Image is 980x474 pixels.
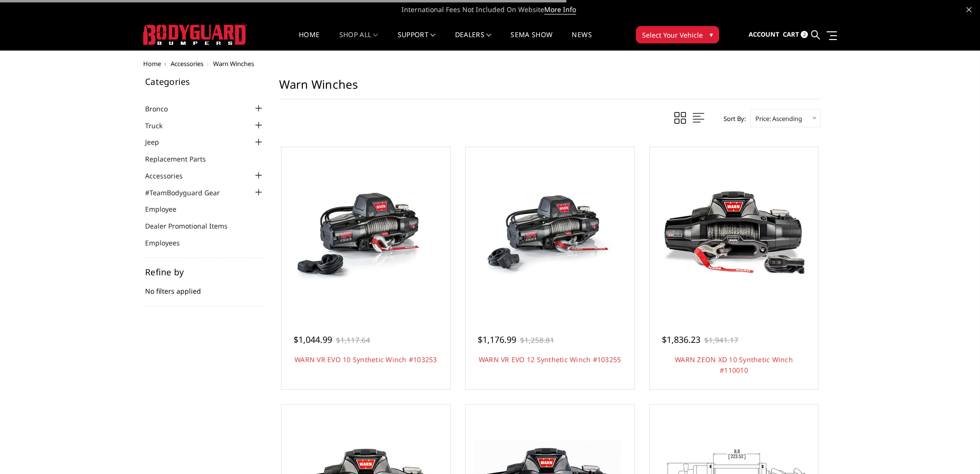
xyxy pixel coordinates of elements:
[294,334,332,345] span: $1,044.99
[520,335,554,345] span: $1,258.81
[145,268,265,306] div: No filters applied
[473,180,627,283] img: WARN VR EVO 12 Synthetic Winch #103255
[783,22,808,48] a: Cart 2
[145,238,192,248] a: Employees
[455,31,492,50] a: Dealers
[145,104,180,114] a: Bronco
[145,77,265,86] h5: Categories
[279,77,821,99] h1: Warn Winches
[572,31,591,50] a: News
[718,111,746,126] label: Sort By:
[749,30,779,39] span: Account
[478,334,516,345] span: $1,176.99
[783,30,799,39] span: Cart
[143,59,161,68] a: Home
[145,137,171,147] a: Jeep
[662,334,700,345] span: $1,836.23
[145,268,265,276] h5: Refine by
[636,26,719,43] button: Select Your Vehicle
[145,204,188,214] a: Employee
[749,22,779,48] a: Account
[299,31,320,50] a: Home
[336,335,370,345] span: $1,117.64
[339,31,378,50] a: shop all
[544,5,576,14] a: More Info
[143,25,247,45] img: BODYGUARD BUMPERS
[710,29,713,40] span: ▾
[652,149,816,313] a: WARN ZEON XD 10 Synthetic Winch #110010 WARN ZEON XD 10 Synthetic Winch #110010
[145,121,175,131] a: Truck
[289,176,443,286] img: WARN VR EVO 10 Synthetic Winch #103253
[213,59,254,68] span: Warn Winches
[171,59,203,68] a: Accessories
[295,355,437,364] a: WARN VR EVO 10 Synthetic Winch #103253
[398,31,436,50] a: Support
[704,335,738,345] span: $1,941.17
[145,188,232,198] a: #TeamBodyguard Gear
[642,30,703,40] span: Select Your Vehicle
[675,355,793,375] a: WARN ZEON XD 10 Synthetic Winch #110010
[145,171,195,181] a: Accessories
[510,31,552,50] a: SEMA Show
[284,149,448,313] a: WARN VR EVO 10 Synthetic Winch #103253 WARN VR EVO 10 Synthetic Winch #103253
[145,154,218,164] a: Replacement Parts
[145,221,240,231] a: Dealer Promotional Items
[479,355,621,364] a: WARN VR EVO 12 Synthetic Winch #103255
[801,31,808,38] span: 2
[468,149,632,313] a: WARN VR EVO 12 Synthetic Winch #103255 WARN VR EVO 12 Synthetic Winch #103255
